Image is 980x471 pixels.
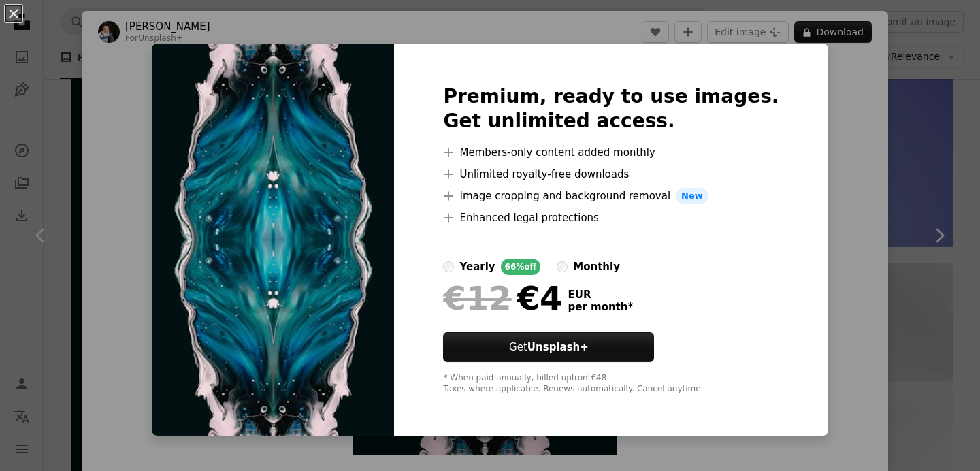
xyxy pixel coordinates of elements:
[443,166,779,182] li: Unlimited royalty-free downloads
[443,373,779,395] div: * When paid annually, billed upfront €48 Taxes where applicable. Renews automatically. Cancel any...
[443,84,779,133] h2: Premium, ready to use images. Get unlimited access.
[443,280,562,316] div: €4
[443,332,654,362] button: GetUnsplash+
[676,188,708,204] span: New
[443,188,779,204] li: Image cropping and background removal
[443,144,779,161] li: Members-only content added monthly
[568,301,633,313] span: per month *
[459,259,495,275] div: yearly
[573,259,620,275] div: monthly
[501,259,541,275] div: 66% off
[152,44,394,436] img: premium_photo-1669083828676-0501af63d782
[443,261,454,272] input: yearly66%off
[443,280,511,316] span: €12
[527,341,589,353] strong: Unsplash+
[557,261,568,272] input: monthly
[443,210,779,226] li: Enhanced legal protections
[568,289,633,301] span: EUR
